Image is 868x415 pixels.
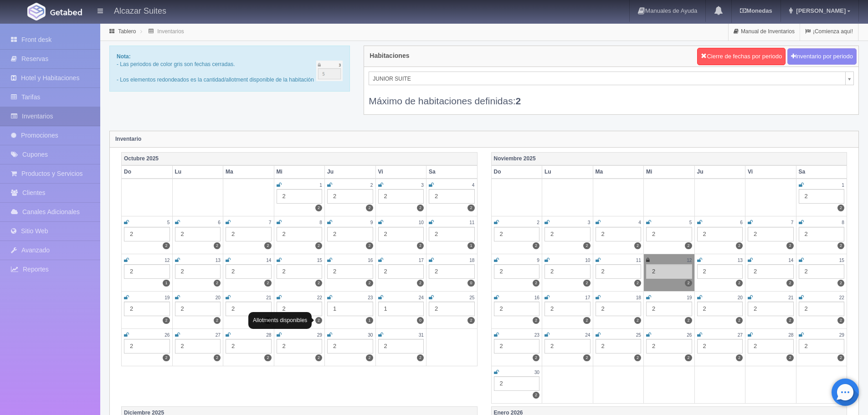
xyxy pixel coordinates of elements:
small: 12 [687,258,692,263]
div: 2 [378,339,424,354]
div: 1 [378,302,424,316]
small: 14 [266,258,271,263]
small: 2 [370,183,373,188]
div: 2 [277,264,323,279]
label: 2 [467,205,474,211]
div: 1 [327,302,373,316]
div: 2 [175,302,221,316]
div: 2 [697,302,743,316]
small: 7 [269,220,272,225]
div: 2 [697,264,743,279]
label: 2 [786,354,793,361]
div: 2 [124,302,170,316]
small: 24 [585,333,590,338]
label: 2 [786,280,793,287]
small: 12 [164,258,169,263]
label: 2 [736,354,743,361]
button: Cierre de fechas por periodo [697,48,786,65]
label: 2 [634,354,641,361]
label: 2 [366,205,373,211]
th: Sa [796,165,847,179]
label: 2 [214,242,221,249]
div: 2 [327,189,373,204]
small: 1 [319,183,322,188]
label: 2 [583,317,590,324]
div: 2 [544,227,591,241]
label: 2 [634,242,641,249]
label: 2 [417,280,424,287]
small: 15 [317,258,322,263]
th: Lu [172,165,223,179]
h4: Alcazar Suites [114,5,166,16]
div: 2 [596,264,642,279]
label: 2 [214,280,221,287]
th: Mi [274,165,325,179]
div: 2 [327,227,373,241]
label: 2 [736,280,743,287]
label: 2 [837,280,844,287]
small: 5 [167,220,170,225]
small: 26 [164,333,169,338]
div: 2 [799,189,845,204]
div: 2 [277,227,323,241]
th: Ma [593,165,644,179]
div: 2 [124,339,170,354]
div: 2 [748,227,794,241]
label: 2 [736,242,743,249]
label: 2 [417,242,424,249]
small: 18 [469,258,474,263]
label: 2 [837,242,844,249]
div: 2 [378,227,424,241]
div: 2 [327,264,373,279]
label: 2 [315,317,322,324]
strong: Inventario [115,136,141,142]
h4: Habitaciones [370,52,409,59]
div: 2 [327,339,373,354]
label: 2 [583,354,590,361]
small: 29 [317,333,322,338]
div: 2 [277,189,323,204]
small: 18 [636,295,641,300]
span: [PERSON_NAME] [794,7,846,14]
label: 2 [366,242,373,249]
label: 2 [214,354,221,361]
small: 10 [419,220,424,225]
small: 19 [164,295,169,300]
label: 2 [163,354,169,361]
small: 27 [738,333,743,338]
label: 2 [533,392,539,399]
small: 30 [368,333,373,338]
img: Getabed [27,3,46,20]
div: 2 [646,264,692,279]
label: 2 [264,242,271,249]
small: 8 [842,220,844,225]
small: 26 [687,333,692,338]
small: 11 [469,220,474,225]
label: 1 [467,242,474,249]
img: Getabed [50,9,82,15]
label: 2 [685,280,692,287]
label: 2 [467,317,474,324]
div: 2 [596,302,642,316]
small: 17 [419,258,424,263]
label: 2 [583,242,590,249]
small: 24 [419,295,424,300]
small: 6 [218,220,221,225]
div: 2 [799,264,845,279]
small: 22 [839,295,844,300]
label: 2 [315,242,322,249]
small: 29 [839,333,844,338]
label: 2 [366,354,373,361]
div: 2 [226,227,272,241]
th: Ju [325,165,376,179]
label: 2 [264,354,271,361]
small: 25 [636,333,641,338]
small: 9 [370,220,373,225]
small: 28 [788,333,793,338]
th: Octubre 2025 [122,152,478,165]
th: Ma [223,165,274,179]
small: 3 [588,220,591,225]
div: 2 [494,264,540,279]
small: 31 [419,333,424,338]
label: 2 [533,354,539,361]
